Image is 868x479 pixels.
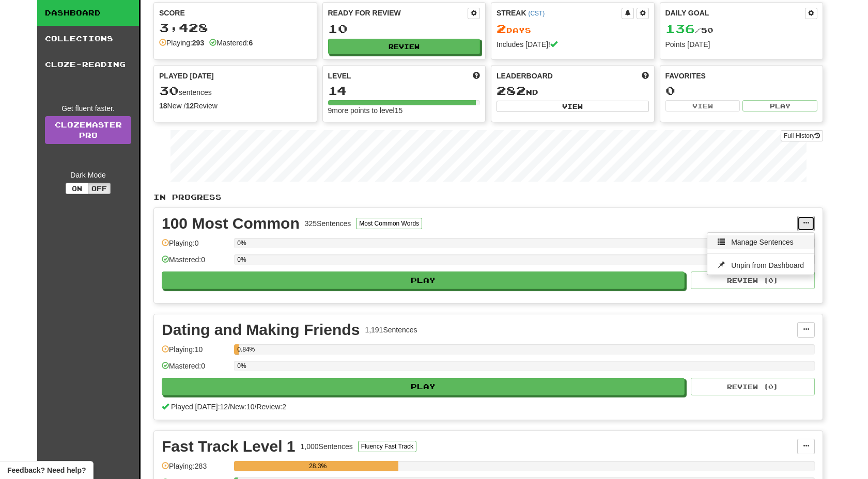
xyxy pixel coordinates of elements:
[159,102,167,110] strong: 18
[159,84,312,98] div: sentences
[255,403,257,411] span: /
[731,238,794,246] span: Manage Sentences
[305,218,351,229] div: 325 Sentences
[209,38,253,48] div: Mastered:
[528,10,545,17] a: (CST)
[7,465,86,475] span: Open feedback widget
[497,22,649,36] div: Day s
[497,8,622,18] div: Streak
[162,216,300,231] div: 100 Most Common
[691,378,815,395] button: Review (0)
[665,39,818,50] div: Points [DATE]
[707,235,814,249] a: Manage Sentences
[185,102,194,110] strong: 12
[781,130,823,141] button: Full History
[497,101,649,112] button: View
[642,71,649,81] span: This week in points, UTC
[328,8,468,18] div: Ready for Review
[192,39,204,47] strong: 293
[66,183,88,194] button: On
[162,461,229,478] div: Playing: 283
[159,21,312,34] div: 3,428
[731,261,804,269] span: Unpin from Dashboard
[249,39,253,47] strong: 6
[37,52,139,77] a: Cloze-Reading
[665,21,695,36] span: 136
[153,192,823,202] p: In Progress
[328,84,481,97] div: 14
[328,39,481,54] button: Review
[162,361,229,378] div: Mastered: 0
[497,71,553,81] span: Leaderboard
[665,71,818,81] div: Favorites
[358,441,416,452] button: Fluency Fast Track
[162,254,229,272] div: Mastered: 0
[356,218,422,229] button: Most Common Words
[665,8,805,19] div: Daily Goal
[665,100,740,111] button: View
[45,170,131,180] div: Dark Mode
[159,71,214,81] span: Played [DATE]
[328,22,481,35] div: 10
[159,83,179,98] span: 30
[707,259,814,272] a: Unpin from Dashboard
[328,71,351,81] span: Level
[691,272,815,289] button: Review (0)
[237,344,239,355] div: 0.84%
[497,39,649,50] div: Includes [DATE]!
[230,403,254,411] span: New: 10
[365,325,417,335] div: 1,191 Sentences
[162,272,685,289] button: Play
[497,21,506,36] span: 2
[159,38,204,48] div: Playing:
[256,403,286,411] span: Review: 2
[159,101,312,111] div: New / Review
[45,116,131,144] a: ClozemasterPro
[473,71,480,81] span: Score more points to level up
[301,441,353,452] div: 1,000 Sentences
[162,439,296,454] div: Fast Track Level 1
[742,100,817,111] button: Play
[162,378,685,395] button: Play
[162,238,229,255] div: Playing: 0
[665,26,714,35] span: / 50
[159,8,312,18] div: Score
[328,105,481,116] div: 9 more points to level 15
[237,461,398,471] div: 28.3%
[37,26,139,52] a: Collections
[162,322,360,338] div: Dating and Making Friends
[665,84,818,97] div: 0
[88,183,111,194] button: Off
[497,84,649,98] div: nd
[497,83,526,98] span: 282
[162,344,229,361] div: Playing: 10
[171,403,228,411] span: Played [DATE]: 12
[228,403,230,411] span: /
[45,103,131,114] div: Get fluent faster.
